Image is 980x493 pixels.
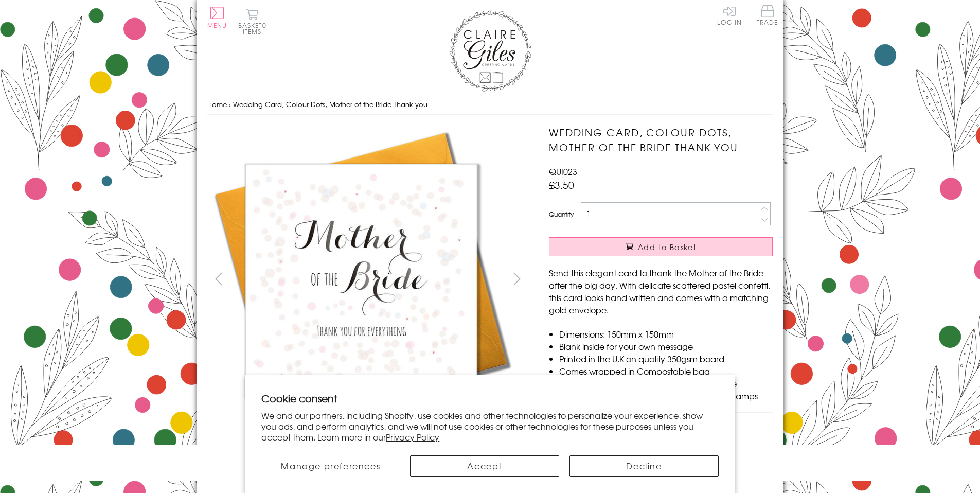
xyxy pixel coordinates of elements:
[207,99,227,109] a: Home
[559,353,773,365] li: Printed in the U.K on quality 350gsm board
[559,328,773,340] li: Dimensions: 150mm x 150mm
[638,242,697,252] span: Add to Basket
[449,10,531,92] img: Claire Giles Greetings Cards
[207,267,230,290] button: prev
[549,267,773,316] p: Send this elegant card to thank the Mother of the Bride after the big day. With delicate scattere...
[261,455,400,477] button: Manage preferences
[549,125,773,155] h1: Wedding Card, Colour Dots, Mother of the Bride Thank you
[261,391,719,406] h2: Cookie consent
[261,410,719,442] p: We and our partners, including Shopify, use cookies and other technologies to personalize your ex...
[386,431,439,443] a: Privacy Policy
[559,340,773,353] li: Blank inside for your own message
[233,99,427,109] span: Wedding Card, Colour Dots, Mother of the Bride Thank you
[559,365,773,377] li: Comes wrapped in Compostable bag
[207,7,227,28] button: Menu
[207,94,773,115] nav: breadcrumbs
[229,99,231,109] span: ›
[505,267,528,290] button: next
[757,5,778,25] span: Trade
[207,21,227,30] span: Menu
[243,21,266,36] span: 0 items
[569,455,719,477] button: Decline
[757,5,778,27] a: Trade
[281,460,380,472] span: Manage preferences
[207,125,516,434] img: Wedding Card, Colour Dots, Mother of the Bride Thank you
[238,8,266,34] button: Basket0 items
[549,178,574,192] span: £3.50
[549,209,574,219] label: Quantity
[549,165,577,178] span: QUI023
[410,455,559,477] button: Accept
[549,237,773,256] button: Add to Basket
[717,5,742,25] a: Log In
